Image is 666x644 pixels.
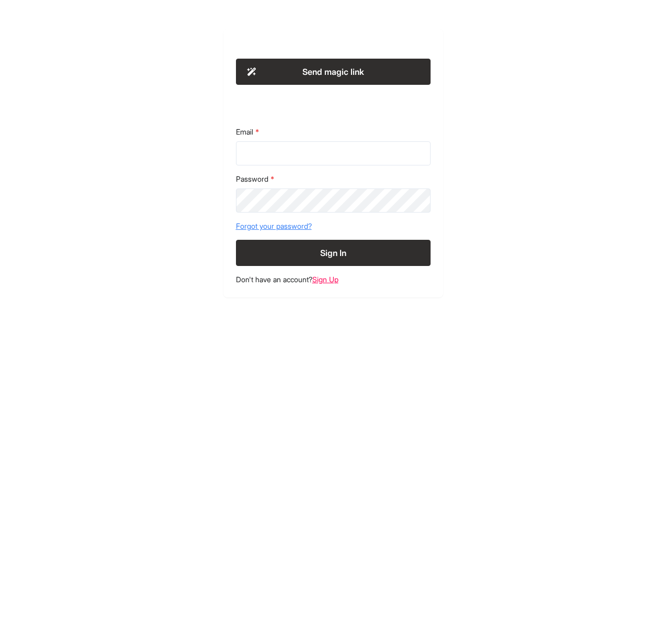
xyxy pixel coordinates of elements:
button: Sign In [236,240,431,266]
label: Email [236,127,431,137]
footer: Don't have an account? [236,274,431,285]
a: Forgot your password? [236,221,431,231]
a: Sign Up [312,275,338,284]
label: Password [236,174,431,184]
button: Send magic link [236,59,431,85]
